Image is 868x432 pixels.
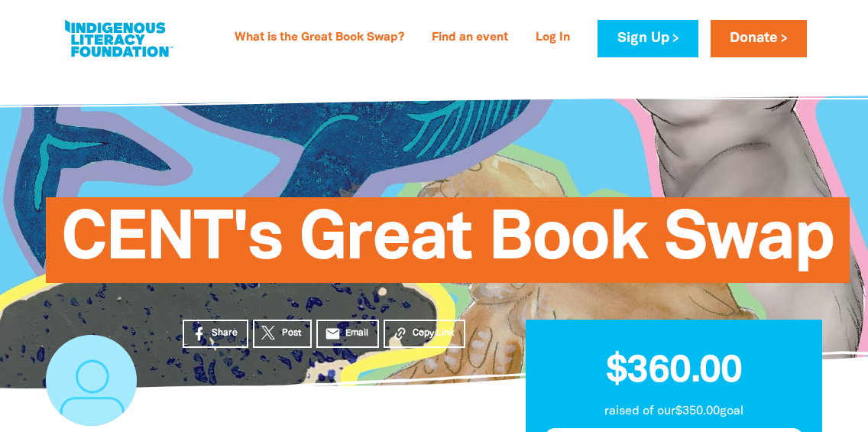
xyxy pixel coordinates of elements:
a: Donate [711,20,807,57]
span: Copy Link [413,326,455,340]
i: email [325,326,341,342]
span: Email [345,326,368,340]
a: What is the Great Book Swap? [225,26,413,50]
a: Find an event [423,26,517,50]
a: emailEmail [316,320,379,348]
a: Sign Up [598,20,698,57]
span: $360.00 [606,354,742,389]
a: Log In [526,26,579,50]
p: raised of our $350.00 goal [545,402,803,421]
span: Post [282,326,301,340]
a: Share [183,320,248,348]
button: Copy Link [384,320,465,348]
span: CENT's Great Book Swap [61,209,834,283]
span: Share [212,326,238,340]
a: Post [253,320,312,348]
